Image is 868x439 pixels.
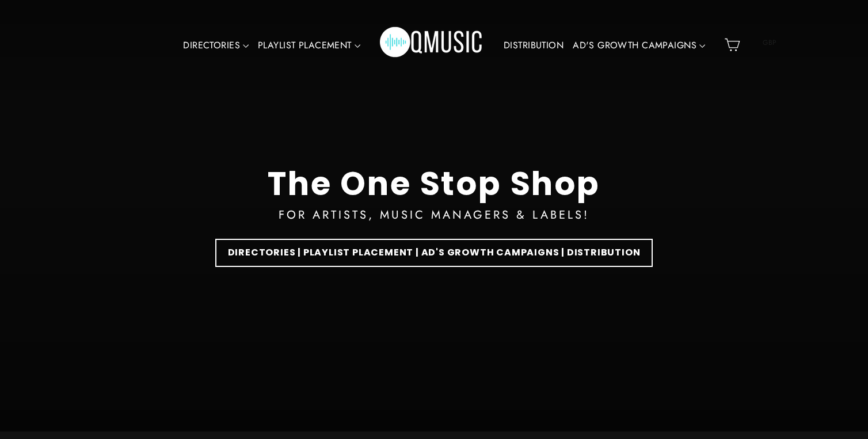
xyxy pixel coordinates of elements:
div: The One Stop Shop [268,165,600,203]
img: Q Music Promotions [380,19,484,71]
a: DISTRIBUTION [499,32,568,59]
span: GBP [748,34,792,51]
div: FOR ARTISTS, MUSIC MANAGERS & LABELS! [279,206,589,224]
a: AD'S GROWTH CAMPAIGNS [568,32,710,59]
a: PLAYLIST PLACEMENT [253,32,365,59]
a: DIRECTORIES | PLAYLIST PLACEMENT | AD'S GROWTH CAMPAIGNS | DISTRIBUTION [215,239,653,267]
div: Primary [144,12,720,79]
a: DIRECTORIES [178,32,253,59]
